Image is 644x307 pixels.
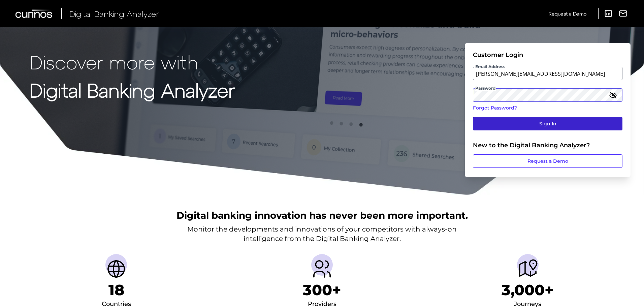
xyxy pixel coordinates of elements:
[105,258,127,280] img: Countries
[549,11,586,17] span: Request a Demo
[30,79,235,101] strong: Digital Banking Analyzer
[549,8,586,19] a: Request a Demo
[473,142,622,149] div: New to the Digital Banking Analyzer?
[311,258,333,280] img: Providers
[473,154,622,168] a: Request a Demo
[473,117,622,130] button: Sign In
[473,104,622,112] a: Forgot Password?
[473,51,622,59] div: Customer Login
[108,281,124,299] h1: 18
[517,258,539,280] img: Journeys
[502,281,554,299] h1: 3,000+
[69,9,159,19] span: Digital Banking Analyzer
[15,9,53,18] img: Curinos
[475,86,496,91] span: Password
[176,209,468,222] h2: Digital banking innovation has never been more important.
[187,224,457,243] p: Monitor the developments and innovations of your competitors with always-on intelligence from the...
[475,64,506,69] span: Email Address
[30,51,235,72] p: Discover more with
[303,281,341,299] h1: 300+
